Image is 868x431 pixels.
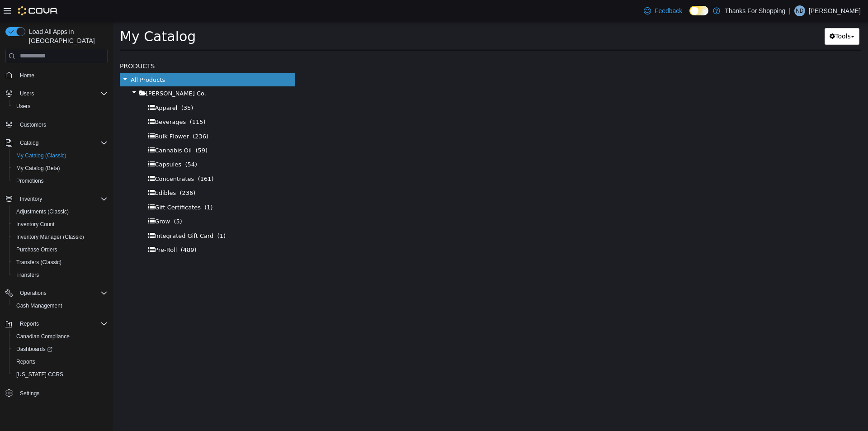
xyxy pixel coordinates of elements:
[20,121,46,128] span: Customers
[13,344,108,355] span: Dashboards
[9,205,111,218] button: Adjustments (Classic)
[42,154,81,161] span: Concentrates
[13,175,47,186] a: Promotions
[77,97,93,104] span: (115)
[16,194,108,204] span: Inventory
[16,318,108,329] span: Reports
[13,163,64,174] a: My Catalog (Beta)
[640,2,686,20] a: Feedback
[9,175,111,187] button: Promotions
[13,232,108,242] span: Inventory Manager (Classic)
[25,27,108,45] span: Load All Apps in [GEOGRAPHIC_DATA]
[42,196,57,203] span: Grow
[16,119,50,130] a: Customers
[68,83,80,90] span: (35)
[13,150,108,161] span: My Catalog (Classic)
[16,194,46,204] button: Inventory
[712,6,746,23] button: Tools
[5,65,108,423] nav: Complex example
[13,270,108,280] span: Transfers
[2,118,111,131] button: Customers
[16,137,42,148] button: Catalog
[61,196,69,203] span: (5)
[16,318,42,329] button: Reports
[13,206,108,217] span: Adjustments (Classic)
[16,165,60,172] span: My Catalog (Beta)
[16,70,38,81] a: Home
[809,5,861,16] p: [PERSON_NAME]
[9,100,111,113] button: Users
[13,356,108,367] span: Reports
[13,257,65,268] a: Transfers (Classic)
[13,300,66,311] a: Cash Management
[68,225,84,232] span: (489)
[13,369,67,380] a: [US_STATE] CCRS
[13,331,108,342] span: Canadian Compliance
[13,219,58,230] a: Inventory Count
[794,5,805,16] div: Nikki Dusyk
[42,125,79,132] span: Cannabis Oil
[13,244,108,255] span: Purchase Orders
[2,386,111,399] button: Settings
[20,320,39,327] span: Reports
[13,257,108,268] span: Transfers (Classic)
[20,390,39,397] span: Settings
[80,111,95,118] span: (236)
[16,221,55,228] span: Inventory Count
[2,317,111,330] button: Reports
[9,218,111,231] button: Inventory Count
[2,193,111,205] button: Inventory
[13,331,73,342] a: Canadian Compliance
[13,344,56,355] a: Dashboards
[42,97,73,104] span: Beverages
[16,371,63,378] span: [US_STATE] CCRS
[9,149,111,162] button: My Catalog (Classic)
[13,175,108,186] span: Promotions
[16,233,84,241] span: Inventory Manager (Classic)
[16,358,35,365] span: Reports
[16,88,108,99] span: Users
[9,330,111,343] button: Canadian Compliance
[16,152,66,159] span: My Catalog (Classic)
[20,72,34,79] span: Home
[20,289,47,297] span: Operations
[20,195,42,203] span: Inventory
[42,111,75,118] span: Bulk Flower
[13,101,34,112] a: Users
[13,150,70,161] a: My Catalog (Classic)
[42,139,68,146] span: Capsules
[18,6,58,15] img: Cova
[796,5,803,16] span: ND
[42,225,64,232] span: Pre-Roll
[13,101,108,112] span: Users
[9,355,111,368] button: Reports
[91,182,99,189] span: (1)
[16,246,57,253] span: Purchase Orders
[689,6,708,15] input: Dark Mode
[13,232,88,242] a: Inventory Manager (Classic)
[13,356,39,367] a: Reports
[725,5,785,16] p: Thanks For Shopping
[2,287,111,299] button: Operations
[16,177,44,185] span: Promotions
[9,368,111,381] button: [US_STATE] CCRS
[42,211,100,218] span: Integrated Gift Card
[66,168,82,175] span: (236)
[104,211,113,218] span: (1)
[16,388,43,399] a: Settings
[13,369,108,380] span: Washington CCRS
[13,270,42,280] a: Transfers
[16,119,108,130] span: Customers
[7,7,83,23] span: My Catalog
[85,154,101,161] span: (161)
[16,103,30,110] span: Users
[789,5,791,16] p: |
[33,68,93,75] span: [PERSON_NAME] Co.
[16,137,108,148] span: Catalog
[16,259,61,266] span: Transfers (Classic)
[9,269,111,281] button: Transfers
[20,90,34,97] span: Users
[82,125,94,132] span: (59)
[9,231,111,243] button: Inventory Manager (Classic)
